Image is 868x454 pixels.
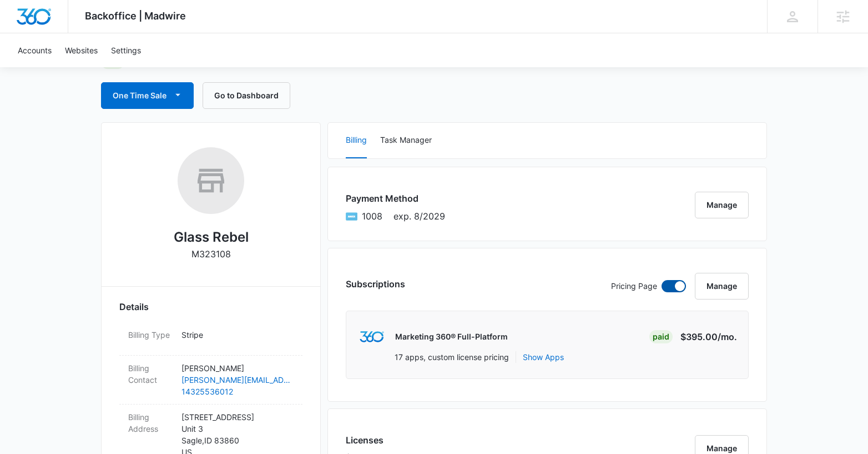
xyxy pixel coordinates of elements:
div: Billing Contact[PERSON_NAME][PERSON_NAME][EMAIL_ADDRESS][DOMAIN_NAME]14325536012 [119,356,302,405]
p: 17 apps, custom license pricing [395,351,509,363]
h3: Licenses [346,433,417,447]
h3: Payment Method [346,192,445,205]
p: $395.00 [680,330,737,343]
span: exp. 8/2029 [393,209,445,223]
span: Backoffice | Madwire [85,10,186,22]
button: Billing [346,123,367,158]
p: Stripe [181,329,294,341]
span: American Express ending with [362,209,382,223]
a: [PERSON_NAME][EMAIL_ADDRESS][DOMAIN_NAME] [181,374,294,386]
dt: Billing Address [128,411,173,435]
img: marketing360Logo [360,331,383,343]
div: Billing TypeStripe [119,322,302,356]
h2: Glass Rebel [174,227,249,247]
a: Accounts [11,33,58,67]
p: Pricing Page [611,280,657,292]
p: M323108 [191,247,231,261]
p: Marketing 360® Full-Platform [395,331,508,342]
a: Settings [104,33,148,67]
button: Show Apps [523,351,564,363]
span: Details [119,300,149,313]
div: Paid [649,330,673,343]
a: 14325536012 [181,386,294,397]
dt: Billing Contact [128,362,173,386]
dt: Billing Type [128,329,173,341]
button: Manage [695,273,749,300]
h3: Subscriptions [346,277,405,291]
a: Websites [58,33,104,67]
span: /mo. [718,331,737,342]
button: Go to Dashboard [203,82,290,109]
button: Task Manager [380,123,432,158]
p: [PERSON_NAME] [181,362,294,374]
button: One Time Sale [101,82,194,109]
button: Manage [695,192,749,218]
